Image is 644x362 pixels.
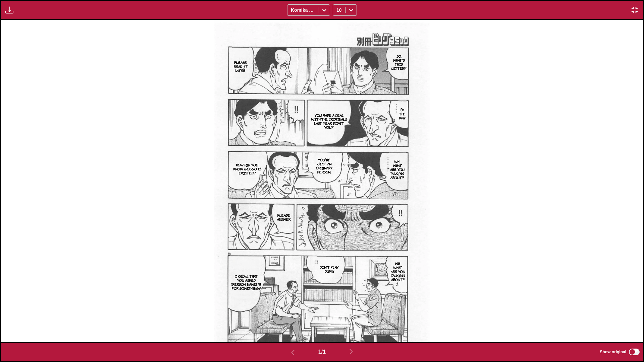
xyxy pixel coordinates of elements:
[390,53,408,71] p: So, what's this letter?
[318,349,326,355] span: 1 / 1
[629,349,640,355] input: Show original
[230,273,263,292] p: I know... that you asked [PERSON_NAME] 13 for something!!
[317,264,342,274] p: Don't play dumb!
[232,59,249,74] p: Please read it later...
[5,6,13,14] img: Download translated images
[398,106,407,121] p: By the way
[389,260,407,287] p: Wh-What are you talking about? I...
[275,212,292,222] p: Please answer.
[214,20,431,342] img: Manga Panel
[309,112,350,131] p: You made a deal with the criminals last year, didn't you?
[389,158,406,181] p: Wh-What are you talking about?
[230,161,265,176] p: How did you know Golgo 13 existed?
[600,350,626,354] span: Show original
[312,156,337,175] p: You're just an ordinary person...
[347,348,355,356] img: Next page
[289,349,297,357] img: Previous page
